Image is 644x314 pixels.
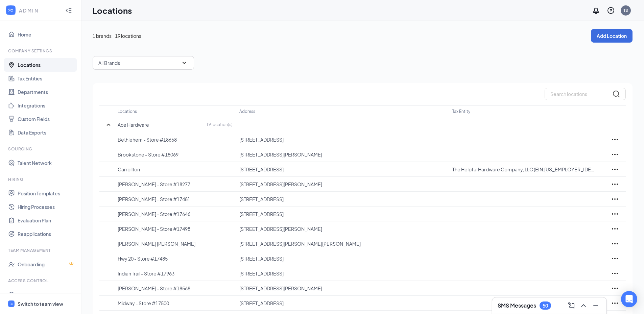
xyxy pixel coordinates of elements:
[118,121,149,128] p: Ace Hardware
[578,300,589,311] button: ChevronUp
[611,225,619,233] svg: Ellipses
[118,196,233,202] p: [PERSON_NAME] - Store #17481
[611,269,619,277] svg: Ellipses
[98,59,120,66] p: All Brands
[611,180,619,188] svg: Ellipses
[590,300,601,311] button: Minimize
[206,122,233,127] p: 19 location(s)
[607,6,615,15] svg: QuestionInfo
[18,112,75,126] a: Custom Fields
[118,255,233,262] p: Hwy 20 - Store #17485
[611,240,619,248] svg: Ellipses
[592,301,600,310] svg: Minimize
[545,88,626,100] input: Search locations
[611,136,619,144] svg: Ellipses
[104,121,113,129] svg: SmallChevronUp
[239,181,446,188] p: [STREET_ADDRESS][PERSON_NAME]
[18,200,75,214] a: Hiring Processes
[566,300,577,311] button: ComposeMessage
[118,270,233,277] p: Indian Trail - Store #17963
[498,302,536,309] h3: SMS Messages
[239,108,255,114] p: Address
[19,7,59,14] div: ADMIN
[612,90,620,98] svg: MagnifyingGlass
[118,225,233,232] p: [PERSON_NAME] - Store #17498
[18,214,75,227] a: Evaluation Plan
[118,240,233,247] p: [PERSON_NAME] [PERSON_NAME]
[18,187,75,200] a: Position Templates
[239,151,446,158] p: [STREET_ADDRESS][PERSON_NAME]
[592,6,600,15] svg: Notifications
[7,7,14,14] svg: WorkstreamLogo
[18,85,75,99] a: Departments
[8,278,74,284] div: Access control
[591,29,633,43] button: Add Location
[118,151,233,158] p: Brookstone - Store #18069
[118,166,233,173] p: Carrollton
[239,285,446,292] p: [STREET_ADDRESS][PERSON_NAME]
[118,181,233,188] p: [PERSON_NAME] - Store #18277
[611,284,619,292] svg: Ellipses
[18,28,75,41] a: Home
[93,32,112,40] span: 1 brands
[18,58,75,72] a: Locations
[611,255,619,263] svg: Ellipses
[567,301,575,310] svg: ComposeMessage
[621,291,637,307] div: Open Intercom Messenger
[239,300,446,307] p: [STREET_ADDRESS]
[239,270,446,277] p: [STREET_ADDRESS]
[579,301,588,310] svg: ChevronUp
[543,303,548,309] div: 50
[611,210,619,218] svg: Ellipses
[18,227,75,241] a: Reapplications
[623,7,628,13] div: TS
[18,99,75,112] a: Integrations
[611,299,619,307] svg: Ellipses
[452,108,470,114] p: Tax Entity
[239,240,446,247] p: [STREET_ADDRESS][PERSON_NAME][PERSON_NAME]
[118,211,233,217] p: [PERSON_NAME] - Store #17646
[65,7,72,14] svg: Collapse
[18,300,63,307] div: Switch to team view
[239,166,446,173] p: [STREET_ADDRESS]
[118,285,233,292] p: [PERSON_NAME] - Store #18568
[452,166,598,173] p: The Helpful Hardware Company, LLC (EIN:[US_EMPLOYER_IDENTIFICATION_NUMBER])
[18,156,75,170] a: Talent Network
[18,258,75,271] a: OnboardingCrown
[8,146,74,152] div: Sourcing
[93,5,132,16] h1: Locations
[8,176,74,182] div: Hiring
[611,165,619,173] svg: Ellipses
[118,108,137,114] p: Locations
[118,136,233,143] p: Bethlehem - Store #18658
[18,126,75,139] a: Data Exports
[118,300,233,307] p: Midway - Store #17500
[239,136,446,143] p: [STREET_ADDRESS]
[180,59,188,67] svg: SmallChevronDown
[115,32,141,40] span: 19 locations
[9,301,14,306] svg: WorkstreamLogo
[18,288,75,301] a: Users
[611,150,619,159] svg: Ellipses
[239,255,446,262] p: [STREET_ADDRESS]
[239,225,446,232] p: [STREET_ADDRESS][PERSON_NAME]
[18,72,75,85] a: Tax Entities
[239,211,446,217] p: [STREET_ADDRESS]
[8,247,74,253] div: Team Management
[8,48,74,54] div: Company Settings
[611,195,619,203] svg: Ellipses
[239,196,446,202] p: [STREET_ADDRESS]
